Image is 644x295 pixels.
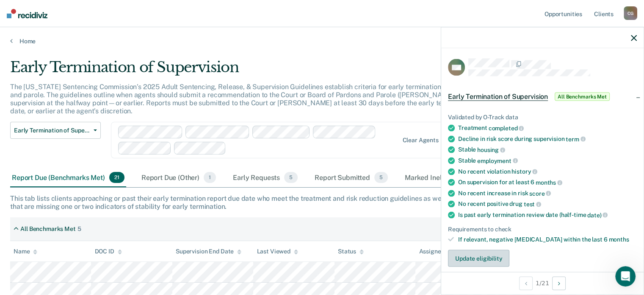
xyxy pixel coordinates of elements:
[7,9,47,18] img: Recidiviz
[10,59,493,83] div: Early Termination of Supervision
[448,114,637,121] div: Validated by O-Track data
[109,172,124,183] span: 21
[458,211,637,219] div: Is past early termination review date (half-time
[615,266,636,287] iframe: Intercom live chat
[94,248,122,255] div: DOC ID
[489,125,524,132] span: completed
[176,248,241,255] div: Supervision End Date
[458,146,637,154] div: Stable
[204,172,216,183] span: 1
[231,169,299,187] div: Early Requests
[511,168,537,175] span: history
[14,248,37,255] div: Name
[458,200,637,208] div: No recent positive drug
[10,194,634,211] div: This tab lists clients approaching or past their early termination report due date who meet the t...
[284,172,298,183] span: 5
[566,135,585,142] span: term
[140,169,218,187] div: Report Due (Other)
[458,168,637,175] div: No recent violation
[403,169,478,187] div: Marked Ineligible
[10,169,126,187] div: Report Due (Benchmarks Met)
[448,250,509,267] button: Update eligibility
[313,169,390,187] div: Report Submitted
[608,236,629,243] span: months
[257,248,298,255] div: Last Viewed
[458,157,637,165] div: Stable
[624,6,637,20] div: C G
[338,248,364,255] div: Status
[552,276,566,290] button: Next Opportunity
[448,225,637,233] div: Requirements to check
[402,137,438,144] div: Clear agents
[477,146,505,153] span: housing
[441,272,644,294] div: 1 / 21
[458,236,637,243] div: If relevant, negative [MEDICAL_DATA] within the last 6
[10,83,493,115] p: The [US_STATE] Sentencing Commission’s 2025 Adult Sentencing, Release, & Supervision Guidelines e...
[374,172,388,183] span: 5
[536,179,562,186] span: months
[587,211,608,218] span: date)
[524,201,541,208] span: test
[14,127,90,134] span: Early Termination of Supervision
[555,93,610,101] span: All Benchmarks Met
[77,225,81,233] div: 5
[10,37,634,45] a: Home
[458,179,637,186] div: On supervision for at least 6
[458,189,637,197] div: No recent increase in risk
[441,83,644,110] div: Early Termination of SupervisionAll Benchmarks Met
[448,93,548,101] span: Early Termination of Supervision
[519,276,533,290] button: Previous Opportunity
[458,124,637,132] div: Treatment
[419,248,459,255] div: Assigned to
[20,225,75,233] div: All Benchmarks Met
[477,157,517,164] span: employment
[529,190,551,197] span: score
[458,135,637,143] div: Decline in risk score during supervision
